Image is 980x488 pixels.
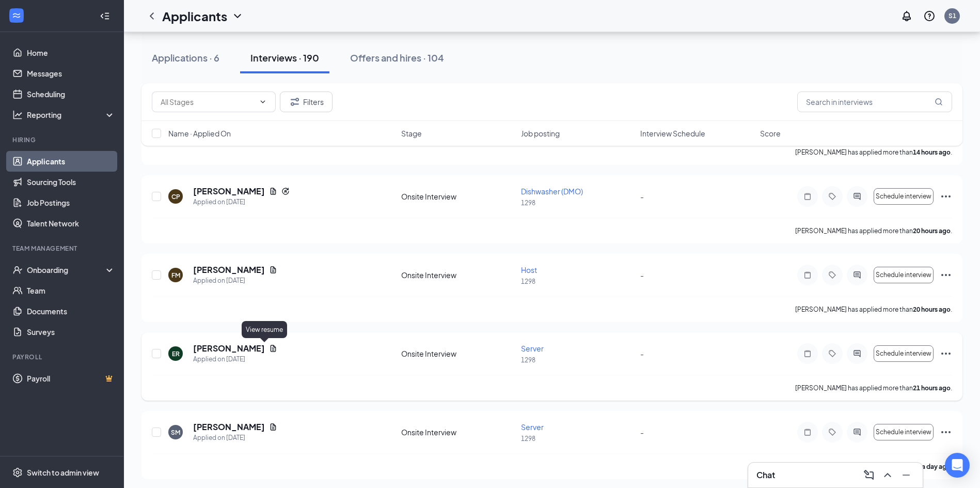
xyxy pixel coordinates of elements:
p: 1298 [521,199,635,207]
span: - [640,349,644,358]
svg: Note [801,349,814,358]
div: Open Intercom Messenger [945,453,970,478]
div: Applied on [DATE] [193,276,277,286]
a: Surveys [27,322,115,342]
p: [PERSON_NAME] has applied more than . [795,384,952,392]
span: Server [521,422,544,432]
button: ChevronUp [879,467,896,483]
svg: Tag [826,428,839,436]
svg: Note [801,428,814,436]
svg: Document [269,266,277,274]
svg: Minimize [900,469,912,481]
span: Schedule interview [876,271,931,279]
p: 1298 [521,434,635,443]
div: Onsite Interview [401,427,515,437]
span: Interview Schedule [640,128,705,139]
svg: Document [269,344,277,353]
div: Interviews · 190 [250,51,319,64]
div: Onsite Interview [401,191,515,202]
svg: ChevronDown [259,98,267,106]
svg: Tag [826,349,839,358]
svg: Ellipses [940,190,952,203]
a: PayrollCrown [27,368,115,389]
a: Team [27,280,115,301]
div: Offers and hires · 104 [350,51,444,64]
svg: Settings [12,467,23,478]
a: Messages [27,63,115,84]
button: Minimize [898,467,914,483]
div: Applied on [DATE] [193,354,277,364]
svg: Ellipses [940,269,952,281]
h5: [PERSON_NAME] [193,264,265,276]
h1: Applicants [162,7,227,25]
svg: ActiveChat [851,428,863,436]
div: Hiring [12,135,113,144]
div: Reporting [27,110,116,120]
div: Applied on [DATE] [193,433,277,443]
svg: ChevronUp [881,469,894,481]
div: Payroll [12,353,113,361]
svg: Ellipses [940,426,952,438]
div: Onsite Interview [401,270,515,280]
span: Schedule interview [876,350,931,357]
svg: QuestionInfo [923,10,936,22]
div: Applications · 6 [152,51,219,64]
span: - [640,428,644,437]
svg: UserCheck [12,265,23,275]
a: Applicants [27,151,115,172]
p: 1298 [521,356,635,364]
button: Schedule interview [874,424,934,440]
div: SM [171,428,180,437]
button: Schedule interview [874,267,934,283]
a: Scheduling [27,84,115,104]
b: 20 hours ago [913,306,951,313]
svg: ActiveChat [851,349,863,358]
button: ComposeMessage [861,467,877,483]
a: Documents [27,301,115,322]
svg: Notifications [900,10,913,22]
h5: [PERSON_NAME] [193,186,265,197]
b: 21 hours ago [913,384,951,392]
span: Score [760,128,781,139]
button: Schedule interview [874,188,934,205]
svg: ActiveChat [851,192,863,201]
a: Sourcing Tools [27,172,115,192]
span: Dishwasher (DMO) [521,187,583,196]
b: a day ago [922,463,951,470]
div: FM [171,271,180,280]
a: Home [27,42,115,63]
svg: Collapse [100,11,110,21]
svg: Tag [826,192,839,201]
span: Name · Applied On [168,128,231,139]
svg: ChevronDown [231,10,244,22]
svg: Note [801,192,814,201]
h5: [PERSON_NAME] [193,343,265,354]
div: ER [172,349,180,358]
svg: Tag [826,271,839,279]
svg: ComposeMessage [863,469,875,481]
svg: ChevronLeft [146,10,158,22]
span: Server [521,344,544,353]
span: Stage [401,128,422,139]
div: Switch to admin view [27,467,99,478]
svg: MagnifyingGlass [935,98,943,106]
a: Talent Network [27,213,115,234]
svg: Document [269,423,277,431]
div: CP [171,192,180,201]
svg: ActiveChat [851,271,863,279]
svg: Ellipses [940,347,952,360]
svg: Analysis [12,110,23,120]
input: Search in interviews [797,91,952,112]
button: Filter Filters [280,91,333,112]
div: Onboarding [27,265,106,275]
h5: [PERSON_NAME] [193,421,265,433]
span: Job posting [521,128,560,139]
svg: Filter [289,96,301,108]
svg: Reapply [281,187,290,195]
p: [PERSON_NAME] has applied more than . [795,226,952,235]
span: Host [521,265,537,274]
span: Schedule interview [876,193,931,200]
svg: WorkstreamLogo [11,10,22,21]
button: Schedule interview [874,345,934,362]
